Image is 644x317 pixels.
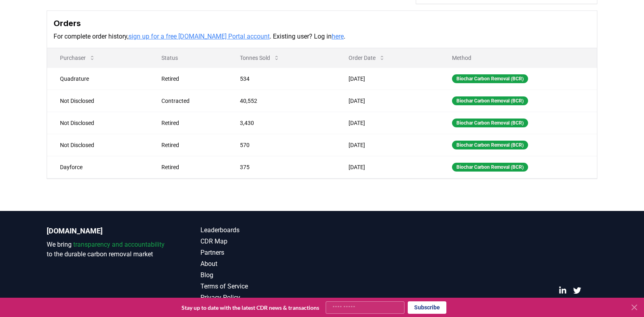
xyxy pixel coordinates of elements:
[452,119,528,127] div: Biochar Carbon Removal (BCR)
[227,134,336,156] td: 570
[54,50,102,66] button: Purchaser
[128,33,270,40] a: sign up for a free [DOMAIN_NAME] Portal account
[227,112,336,134] td: 3,430
[200,282,322,291] a: Terms of Service
[452,163,528,172] div: Biochar Carbon Removal (BCR)
[200,270,322,280] a: Blog
[200,237,322,246] a: CDR Map
[227,67,336,90] td: 534
[336,67,439,90] td: [DATE]
[342,50,392,66] button: Order Date
[332,33,344,40] a: here
[47,67,149,90] td: Quadrature
[161,97,221,105] div: Contracted
[452,74,528,83] div: Biochar Carbon Removal (BCR)
[200,248,322,258] a: Partners
[227,90,336,112] td: 40,552
[155,54,221,62] p: Status
[161,141,221,149] div: Retired
[47,225,168,237] p: [DOMAIN_NAME]
[200,259,322,269] a: About
[336,134,439,156] td: [DATE]
[54,32,590,41] p: For complete order history, . Existing user? Log in .
[452,96,528,105] div: Biochar Carbon Removal (BCR)
[559,286,567,295] a: LinkedIn
[47,112,149,134] td: Not Disclosed
[446,54,590,62] p: Method
[200,225,322,235] a: Leaderboards
[73,241,165,248] span: transparency and accountability
[161,75,221,83] div: Retired
[336,112,439,134] td: [DATE]
[200,293,322,303] a: Privacy Policy
[227,156,336,178] td: 375
[233,50,286,66] button: Tonnes Sold
[47,240,168,259] p: We bring to the durable carbon removal market
[161,163,221,171] div: Retired
[336,156,439,178] td: [DATE]
[47,156,149,178] td: Dayforce
[47,90,149,112] td: Not Disclosed
[336,90,439,112] td: [DATE]
[452,141,528,149] div: Biochar Carbon Removal (BCR)
[573,286,581,295] a: Twitter
[161,119,221,127] div: Retired
[47,134,149,156] td: Not Disclosed
[54,17,590,29] h3: Orders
